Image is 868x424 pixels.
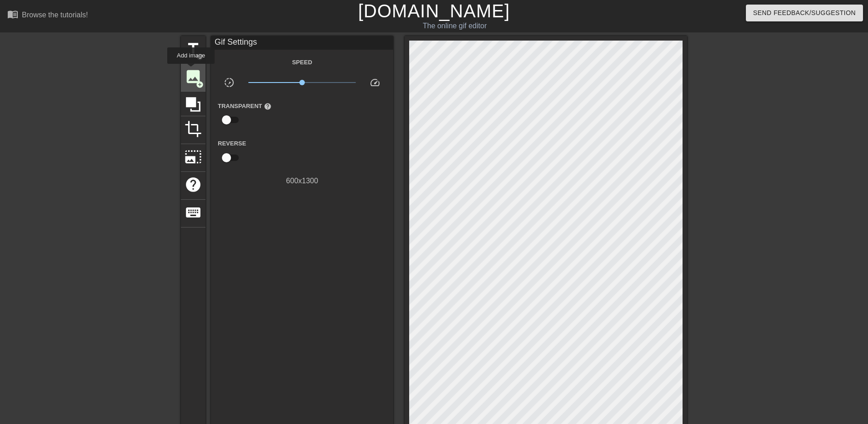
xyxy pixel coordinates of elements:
[185,68,202,85] span: image
[196,53,204,61] span: add_circle
[358,1,510,21] a: [DOMAIN_NAME]
[370,77,380,88] span: speed
[211,176,393,186] div: 600 x 1300
[185,204,202,221] span: keyboard
[753,7,856,19] span: Send Feedback/Suggestion
[185,40,202,57] span: title
[218,139,246,148] label: Reverse
[185,148,202,165] span: photo_size_select_large
[7,9,18,20] span: menu_book
[196,81,204,88] span: add_circle
[264,103,272,110] span: help
[746,5,863,21] button: Send Feedback/Suggestion
[185,120,202,138] span: crop
[22,11,88,19] div: Browse the tutorials!
[7,9,88,23] a: Browse the tutorials!
[218,102,272,111] label: Transparent
[292,58,312,67] label: Speed
[224,77,235,88] span: slow_motion_video
[185,176,202,193] span: help
[211,36,393,50] div: Gif Settings
[294,21,616,31] div: The online gif editor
